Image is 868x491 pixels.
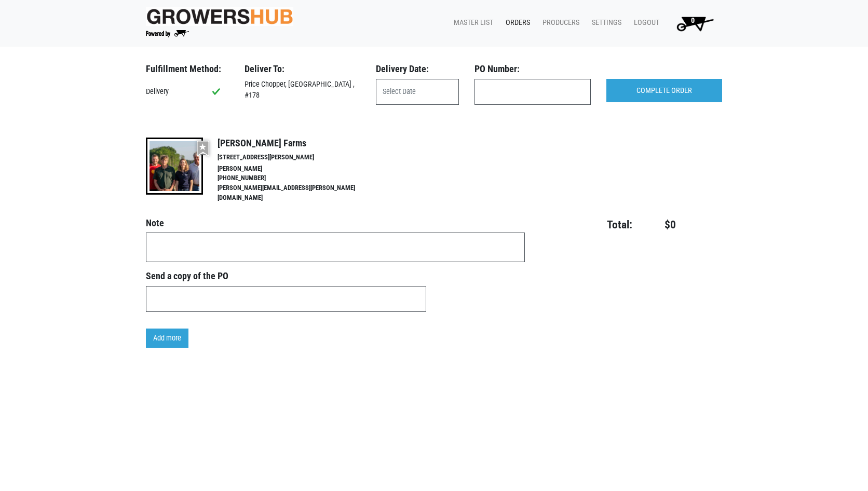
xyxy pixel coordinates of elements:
li: [STREET_ADDRESS][PERSON_NAME] [218,153,377,162]
h4: Total: [541,218,632,231]
li: [PERSON_NAME][EMAIL_ADDRESS][PERSON_NAME][DOMAIN_NAME] [218,183,377,203]
div: Price Chopper, [GEOGRAPHIC_DATA] , #178 [237,79,368,101]
a: Orders [497,13,534,33]
h4: Note [146,217,525,229]
h3: Send a copy of the PO [146,270,426,282]
img: Cart [672,13,718,34]
li: [PERSON_NAME] [218,164,377,174]
a: 0 [663,13,722,34]
img: thumbnail-8a08f3346781c529aa742b86dead986c.jpg [146,138,203,195]
a: Logout [626,13,663,33]
h4: $0 [639,218,676,231]
input: COMPLETE ORDER [606,79,722,103]
h3: Deliver To: [245,63,360,75]
img: Powered by Big Wheelbarrow [146,30,189,37]
li: [PHONE_NUMBER] [218,173,377,183]
span: 0 [691,16,695,25]
h3: PO Number: [474,63,590,75]
a: Settings [584,13,626,33]
a: Producers [534,13,584,33]
a: Add more [146,329,188,348]
input: Select Date [376,79,459,105]
h4: [PERSON_NAME] Farms [218,138,377,149]
h3: Delivery Date: [376,63,459,75]
h3: Fulfillment Method: [146,63,229,75]
a: Master List [445,13,497,33]
img: original-fc7597fdc6adbb9d0e2ae620e786d1a2.jpg [146,7,293,26]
